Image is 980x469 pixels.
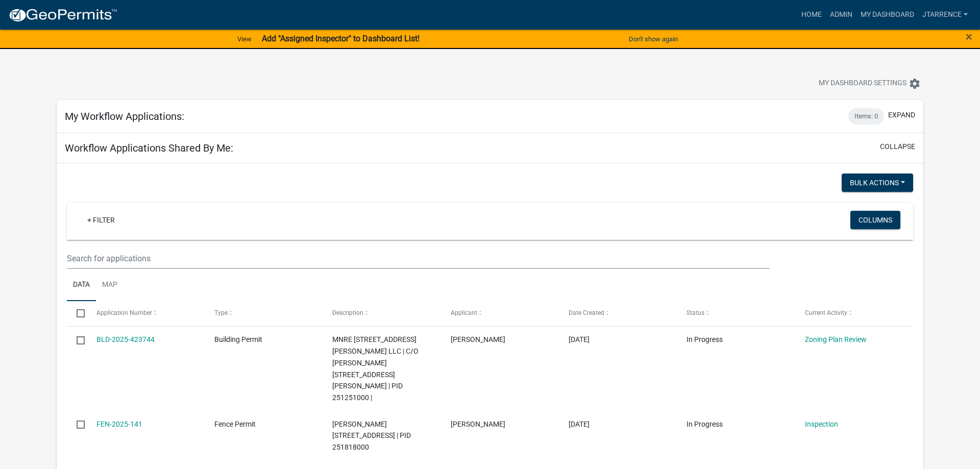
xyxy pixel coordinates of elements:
span: JOHNSON,SALLY A 730 SHORE ACRES RD, Houston County | PID 251818000 [332,420,411,452]
a: Data [67,269,96,302]
button: Columns [850,211,900,229]
a: Admin [826,5,856,24]
a: View [233,31,256,47]
button: Bulk Actions [842,174,913,192]
a: jtarrence [918,5,972,24]
datatable-header-cell: Application Number [86,301,204,326]
a: Inspection [805,420,838,428]
button: My Dashboard Settingssettings [811,73,929,93]
span: In Progress [687,420,723,428]
h5: Workflow Applications Shared By Me: [65,142,233,154]
span: Date Created [569,309,604,316]
i: settings [909,78,921,90]
datatable-header-cell: Current Activity [795,301,913,326]
span: Applicant [451,309,477,316]
span: 05/06/2025 [569,420,590,428]
a: Map [96,269,124,302]
span: Fence Permit [214,420,256,428]
button: expand [888,110,915,120]
a: Home [797,5,826,24]
span: Type [214,309,228,316]
datatable-header-cell: Type [205,301,323,326]
a: FEN-2025-141 [96,420,142,428]
input: Search for applications [67,248,770,269]
span: Building Permit [214,335,262,343]
datatable-header-cell: Date Created [559,301,677,326]
a: BLD-2025-423744 [96,335,155,343]
a: Zoning Plan Review [805,335,867,343]
datatable-header-cell: Status [677,301,795,326]
button: Close [966,31,972,43]
span: MNRE 270 STRUPP AVE LLC | C/O JEREMY HAGAN 270 STRUPP AVE, Houston County | PID 251251000 | [332,335,419,402]
button: Don't show again [625,31,682,47]
span: Brett Stanek [451,335,505,343]
div: Items: 0 [848,108,884,125]
span: In Progress [687,335,723,343]
button: collapse [880,141,915,152]
span: Status [687,309,704,316]
span: Sally Johnson [451,420,505,428]
datatable-header-cell: Description [323,301,440,326]
span: Application Number [96,309,152,316]
span: Current Activity [805,309,847,316]
a: + Filter [79,211,123,229]
span: 05/20/2025 [569,335,590,343]
span: Description [332,309,363,316]
h5: My Workflow Applications: [65,110,184,122]
datatable-header-cell: Select [67,301,86,326]
a: My Dashboard [856,5,918,24]
span: My Dashboard Settings [819,78,906,90]
span: × [966,30,972,44]
datatable-header-cell: Applicant [441,301,559,326]
strong: Add "Assigned Inspector" to Dashboard List! [262,34,420,43]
